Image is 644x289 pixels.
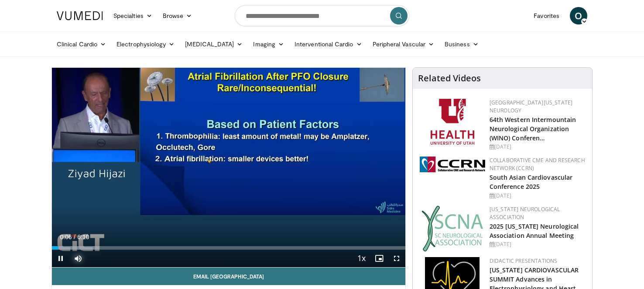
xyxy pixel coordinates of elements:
[570,7,587,24] a: O
[418,73,481,84] h4: Related Videos
[69,250,87,267] button: Mute
[490,173,573,191] a: South Asian Cardiovascular Conference 2025
[235,5,409,26] input: Search topics, interventions
[180,35,248,53] a: [MEDICAL_DATA]
[367,35,439,53] a: Peripheral Vascular
[439,35,484,53] a: Business
[490,222,579,240] a: 2025 [US_STATE] Neurological Association Annual Meeting
[528,7,565,24] a: Favorites
[370,250,388,267] button: Enable picture-in-picture mode
[52,68,405,268] video-js: Video Player
[52,268,405,285] a: Email [GEOGRAPHIC_DATA]
[158,7,198,24] a: Browse
[388,250,405,267] button: Fullscreen
[51,35,111,53] a: Clinical Cardio
[52,250,69,267] button: Pause
[60,233,72,240] span: 0:06
[108,7,158,24] a: Specialties
[77,233,89,240] span: 6:10
[289,35,367,53] a: Interventional Cardio
[57,11,103,20] img: VuMedi Logo
[74,233,75,240] span: /
[420,157,485,172] img: a04ee3ba-8487-4636-b0fb-5e8d268f3737.png.150x105_q85_autocrop_double_scale_upscale_version-0.2.png
[490,192,585,200] div: [DATE]
[421,205,483,251] img: b123db18-9392-45ae-ad1d-42c3758a27aa.jpg.150x105_q85_autocrop_double_scale_upscale_version-0.2.jpg
[490,157,585,172] a: Collaborative CME and Research Network (CCRN)
[490,257,585,265] div: Didactic Presentations
[490,143,585,151] div: [DATE]
[353,250,370,267] button: Playback Rate
[52,246,405,250] div: Progress Bar
[431,99,474,145] img: f6362829-b0a3-407d-a044-59546adfd345.png.150x105_q85_autocrop_double_scale_upscale_version-0.2.png
[111,35,180,53] a: Electrophysiology
[490,99,573,114] a: [GEOGRAPHIC_DATA][US_STATE] Neurology
[490,205,560,221] a: [US_STATE] Neurological Association
[248,35,289,53] a: Imaging
[490,240,585,248] div: [DATE]
[490,115,576,142] a: 64th Western Intermountain Neurological Organization (WINO) Conferen…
